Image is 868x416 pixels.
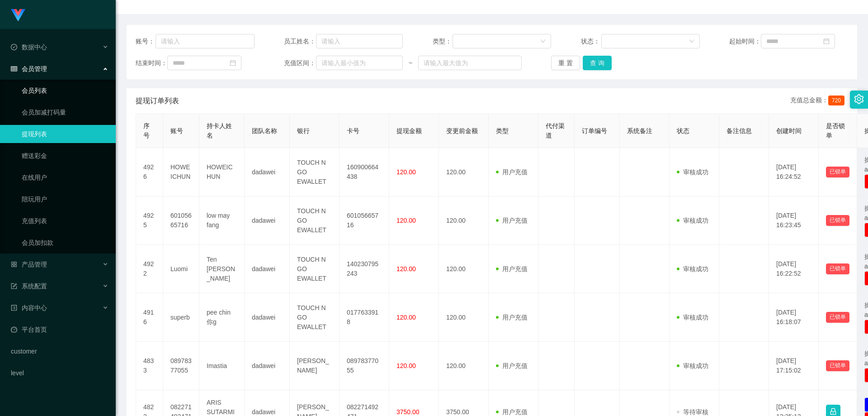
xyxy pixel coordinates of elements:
td: 120.00 [439,342,489,390]
td: TOUCH N GO EWALLET [290,293,340,342]
td: [PERSON_NAME] [290,342,340,390]
a: 在线用户 [22,168,108,186]
span: 提现金额 [396,127,422,134]
i: 图标: calendar [230,60,236,66]
span: 账号： [136,37,156,46]
i: 图标: down [540,38,546,45]
span: 充值区间： [284,58,316,68]
td: 160900664438 [340,148,389,196]
input: 请输入最小值为 [316,56,403,70]
td: Ten [PERSON_NAME] [199,245,245,293]
span: 用户充值 [496,168,528,176]
td: TOUCH N GO EWALLET [290,148,340,196]
span: 是否锁单 [826,122,845,139]
td: 4925 [136,196,163,245]
span: 变更前金额 [446,127,478,134]
span: 创建时间 [776,127,802,134]
i: 图标: down [689,38,694,45]
span: 内容中心 [11,304,47,311]
button: 已锁单 [826,167,849,177]
span: 用户充值 [496,362,528,369]
span: 类型 [496,127,509,134]
span: 提现订单列表 [136,96,179,106]
a: level [11,364,108,382]
span: 状态： [581,37,601,46]
span: 持卡人姓名 [207,122,232,139]
span: 会员管理 [11,65,47,72]
a: 提现列表 [22,125,108,143]
button: 已锁单 [826,215,849,226]
span: 员工姓名： [284,37,316,46]
button: 查 询 [583,56,612,70]
span: 用户充值 [496,408,528,416]
div: 充值总金额： [790,96,848,106]
i: 图标: check-circle-o [11,44,17,50]
td: 120.00 [439,196,489,245]
td: 140230795243 [340,245,389,293]
i: 图标: calendar [823,38,830,44]
input: 请输入 [316,34,403,48]
img: logo.9652507e.png [11,9,25,22]
span: 720 [828,96,844,105]
span: 3750.00 [396,408,420,416]
span: 代付渠道 [546,122,565,139]
span: 订单编号 [582,127,607,134]
span: 120.00 [396,362,416,369]
span: 团队名称 [252,127,277,134]
i: 图标: appstore-o [11,261,17,268]
a: 会员加扣款 [22,234,108,252]
button: 已锁单 [826,312,849,323]
td: dadawei [245,196,290,245]
td: HOWEICHUN [163,148,199,196]
td: low may fang [199,196,245,245]
input: 请输入 [156,34,255,48]
a: 充值列表 [22,212,108,230]
span: ~ [403,58,418,68]
td: [DATE] 16:24:52 [769,148,819,196]
span: 用户充值 [496,265,528,273]
a: customer [11,342,108,360]
a: 陪玩用户 [22,190,108,208]
td: 0177633918 [340,293,389,342]
span: 120.00 [396,265,416,273]
td: dadawei [245,342,290,390]
td: TOUCH N GO EWALLET [290,196,340,245]
span: 审核成功 [677,265,708,273]
i: 图标: form [11,283,17,289]
span: 审核成功 [677,168,708,176]
a: 会员加减打码量 [22,103,108,121]
td: pee chin 你g [199,293,245,342]
td: [DATE] 16:18:07 [769,293,819,342]
td: 120.00 [439,245,489,293]
span: 120.00 [396,168,416,176]
td: 4916 [136,293,163,342]
td: dadawei [245,245,290,293]
td: superb [163,293,199,342]
span: 审核成功 [677,314,708,321]
td: 60105665716 [163,196,199,245]
button: 已锁单 [826,263,849,274]
button: 重 置 [551,56,580,70]
td: 4926 [136,148,163,196]
td: HOWEICHUN [199,148,245,196]
td: 08978377055 [163,342,199,390]
span: 卡号 [347,127,359,134]
span: 结束时间： [136,58,167,68]
span: 等待审核 [677,408,708,416]
td: dadawei [245,148,290,196]
td: [DATE] 16:23:45 [769,196,819,245]
span: 产品管理 [11,261,47,268]
i: 图标: table [11,66,17,72]
input: 请输入最大值为 [418,56,521,70]
td: 60105665716 [340,196,389,245]
button: 已锁单 [826,360,849,371]
td: Imastia [199,342,245,390]
span: 账号 [170,127,183,134]
td: 4922 [136,245,163,293]
span: 120.00 [396,314,416,321]
td: TOUCH N GO EWALLET [290,245,340,293]
span: 审核成功 [677,217,708,224]
td: 08978377055 [340,342,389,390]
td: 120.00 [439,148,489,196]
span: 审核成功 [677,362,708,369]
